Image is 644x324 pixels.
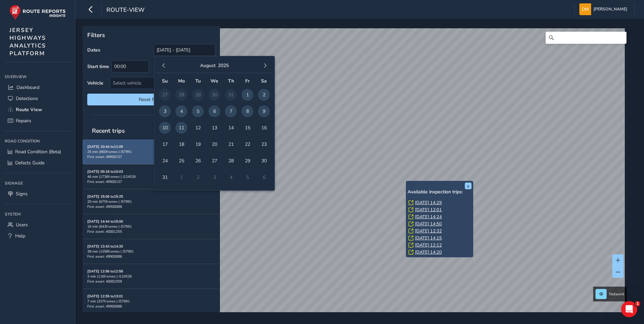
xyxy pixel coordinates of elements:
[192,138,204,150] span: 19
[408,189,472,195] h6: Available inspection trips:
[87,224,215,229] div: 16 min | 643 frames | J57991
[258,89,270,101] span: 2
[87,31,215,39] p: Filters
[218,62,229,69] button: 2025
[87,249,215,254] div: 38 min | 1558 frames | J57991
[415,256,442,262] a: [DATE] 12:18
[87,144,123,149] strong: [DATE] 10:44 to 11:09
[225,122,237,134] span: 14
[87,63,109,70] label: Start time
[87,179,122,184] span: First asset: 49900137
[208,105,220,117] span: 6
[635,301,640,306] span: 1
[546,32,626,44] input: Search
[192,105,204,117] span: 5
[5,230,70,241] a: Help
[159,105,171,117] span: 3
[5,93,70,104] a: Detections
[245,78,250,84] span: Fr
[5,178,70,188] div: Signage
[192,122,204,134] span: 12
[5,82,70,93] a: Dashboard
[258,105,270,117] span: 9
[92,96,210,103] span: Reset filters
[175,105,187,117] span: 4
[579,3,591,15] img: diamond-layout
[87,199,215,204] div: 20 min | 675 frames | J57991
[5,219,70,230] a: Users
[241,122,253,134] span: 15
[87,47,100,53] label: Dates
[15,149,61,155] span: Road Condition (Beta)
[415,200,442,206] a: [DATE] 14:29
[5,209,70,219] div: System
[609,291,624,297] span: Network
[87,299,215,304] div: 7 min | 337 frames | J57991
[87,174,215,179] div: 46 min | 1736 frames | J124526
[5,104,70,115] a: Route View
[159,155,171,167] span: 24
[211,78,218,84] span: We
[87,194,123,199] strong: [DATE] 15:06 to 15:25
[87,304,122,309] span: First asset: 49900086
[85,28,625,320] canvas: Map
[15,233,25,239] span: Help
[225,138,237,150] span: 21
[208,122,220,134] span: 13
[208,155,220,167] span: 27
[415,235,442,241] a: [DATE] 14:15
[16,222,28,228] span: Users
[87,169,123,174] strong: [DATE] 09:18 to 10:03
[225,105,237,117] span: 7
[16,118,31,124] span: Repairs
[87,94,215,105] button: Reset filters
[5,188,70,199] a: Signs
[415,221,442,227] a: [DATE] 14:50
[415,214,442,220] a: [DATE] 14:24
[15,160,44,166] span: Defects Guide
[225,155,237,167] span: 28
[258,155,270,167] span: 30
[87,122,130,139] span: Recent trips
[415,207,442,213] a: [DATE] 12:01
[258,138,270,150] span: 23
[5,115,70,126] a: Repairs
[87,149,215,154] div: 25 min | 860 frames | J57991
[16,106,42,113] span: Route View
[87,154,122,159] span: First asset: 49900157
[159,171,171,183] span: 31
[258,122,270,134] span: 16
[241,89,253,101] span: 1
[87,254,122,259] span: First asset: 49900086
[228,78,234,84] span: Th
[579,3,630,15] button: [PERSON_NAME]
[87,80,103,86] label: Vehicle
[261,78,267,84] span: Sa
[87,269,123,274] strong: [DATE] 12:56 to 12:58
[87,219,123,224] strong: [DATE] 14:44 to 15:00
[208,138,220,150] span: 20
[241,105,253,117] span: 8
[110,77,204,89] div: Select vehicle
[621,301,637,317] iframe: Intercom live chat
[5,136,70,146] div: Road Condition
[87,244,123,249] strong: [DATE] 13:43 to 14:20
[17,84,39,91] span: Dashboard
[175,122,187,134] span: 11
[241,138,253,150] span: 22
[159,138,171,150] span: 17
[178,78,185,84] span: Mo
[5,146,70,157] a: Road Condition (Beta)
[87,204,122,209] span: First asset: 49900086
[87,229,122,234] span: First asset: 40001255
[159,122,171,134] span: 10
[415,242,442,248] a: [DATE] 12:12
[87,279,122,284] span: First asset: 40002359
[195,78,201,84] span: Tu
[106,6,144,15] span: route-view
[9,26,46,57] span: JERSEY HIGHWAYS ANALYTICS PLATFORM
[9,5,66,20] img: rr logo
[16,191,28,197] span: Signs
[415,249,442,255] a: [DATE] 14:20
[593,3,627,15] span: [PERSON_NAME]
